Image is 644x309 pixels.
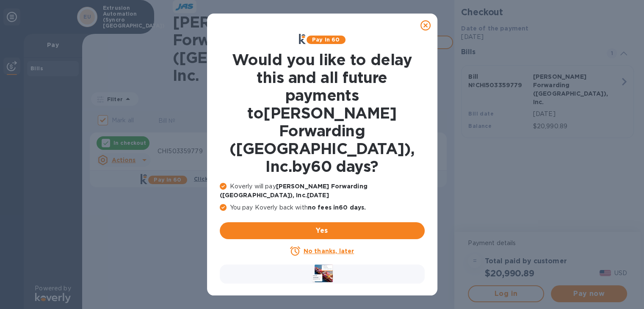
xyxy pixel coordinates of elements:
p: You pay Koverly back with [220,203,425,212]
h1: Would you like to delay this and all future payments to [PERSON_NAME] Forwarding ([GEOGRAPHIC_DAT... [220,51,425,175]
p: Koverly will pay [220,182,425,200]
b: [PERSON_NAME] Forwarding ([GEOGRAPHIC_DATA]), Inc. [DATE] [220,183,368,199]
span: Yes [227,226,418,236]
b: no fees in 60 days . [308,204,366,211]
b: Pay in 60 [312,36,340,43]
u: No thanks, later [304,248,354,254]
button: Yes [220,222,425,239]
